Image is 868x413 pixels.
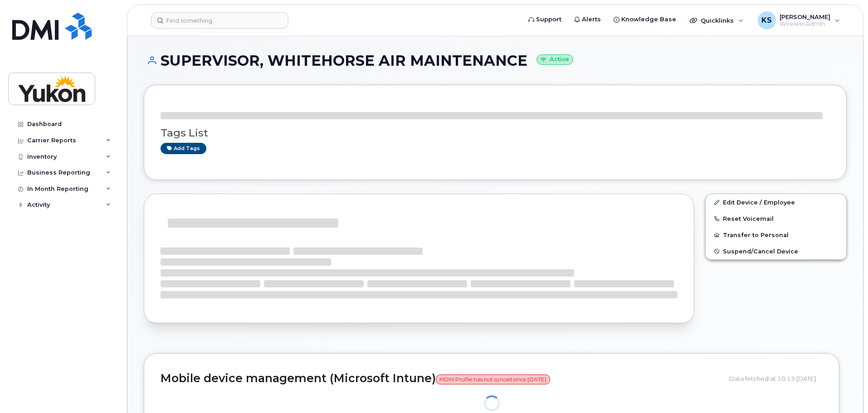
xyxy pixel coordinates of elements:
small: Active [536,54,573,65]
button: Suspend/Cancel Device [706,243,846,259]
span: MDM Profile has not synced since [DATE] [436,374,550,384]
a: Edit Device / Employee [706,194,846,210]
h3: Tags List [161,127,830,139]
div: Data fetched at 10:13 [DATE] [729,370,823,387]
button: Transfer to Personal [706,227,846,243]
span: Suspend/Cancel Device [723,248,798,255]
a: Add tags [161,143,206,154]
h1: SUPERVISOR, WHITEHORSE AIR MAINTENANCE [144,53,847,68]
h2: Mobile device management (Microsoft Intune) [161,372,722,385]
button: Reset Voicemail [706,210,846,227]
